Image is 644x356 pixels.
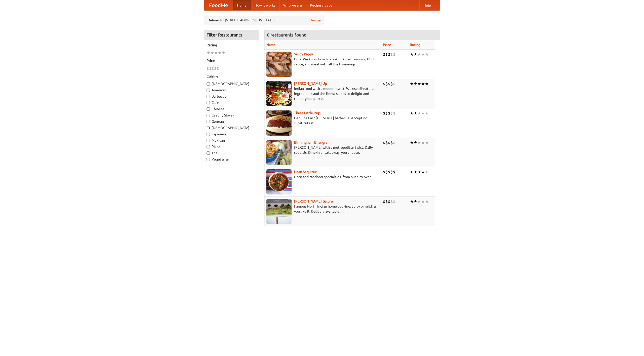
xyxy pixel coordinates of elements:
[414,110,417,116] li: ★
[388,199,390,204] li: $
[294,170,316,174] a: Naan Sequitur
[385,52,388,57] li: $
[204,16,325,25] div: Deliver to: [STREET_ADDRESS][US_STATE]
[417,52,421,57] li: ★
[294,82,327,86] a: [PERSON_NAME] Up
[207,107,210,111] input: Chinese
[309,18,321,23] a: Change
[410,52,414,57] li: ★
[410,110,414,116] li: ★
[207,94,256,99] label: Barbecue
[204,0,233,10] a: FoodMe
[267,32,308,37] ng-pluralize: 6 restaurants found!
[388,81,390,87] li: $
[210,50,214,56] li: ★
[207,120,210,123] input: German
[383,52,385,57] li: $
[393,199,395,204] li: $
[207,125,256,130] label: [DEMOGRAPHIC_DATA]
[425,199,429,204] li: ★
[410,199,414,204] li: ★
[390,110,393,116] li: $
[214,50,218,56] li: ★
[233,0,251,10] a: Home
[266,115,379,126] p: Genuine East [US_STATE] barbecue. Accept no substitutes!
[266,169,292,194] img: naansequitur.jpg
[207,151,210,155] input: Thai
[383,81,385,87] li: $
[425,140,429,145] li: ★
[207,139,210,142] input: Mexican
[294,199,333,203] b: [PERSON_NAME] Galore
[212,66,214,71] li: $
[419,0,435,10] a: Help
[388,140,390,145] li: $
[207,138,256,143] label: Mexican
[207,144,256,149] label: Pizza
[417,199,421,204] li: ★
[421,110,425,116] li: ★
[388,52,390,57] li: $
[207,126,210,130] input: [DEMOGRAPHIC_DATA]
[207,58,256,63] h5: Price
[393,81,395,87] li: $
[417,110,421,116] li: ★
[414,140,417,145] li: ★
[207,114,210,117] input: Czech / Slovak
[207,150,256,155] label: Thai
[410,43,420,47] a: Rating
[266,57,379,67] p: Pork. We know how to cook it. Award-winning BBQ sauce, and meat with all the trimmings.
[414,81,417,87] li: ★
[266,204,379,214] p: Famous North Indian home cooking. Spicy or mild, as you like it. Delivery available.
[385,81,388,87] li: $
[204,30,259,40] h4: Filter Restaurants
[222,50,225,56] li: ★
[388,110,390,116] li: $
[390,169,393,175] li: $
[207,95,210,98] input: Barbecue
[393,140,395,145] li: $
[207,119,256,124] label: German
[414,169,417,175] li: ★
[421,199,425,204] li: ★
[385,110,388,116] li: $
[207,101,210,104] input: Cafe
[207,89,210,92] input: American
[410,81,414,87] li: ★
[388,169,390,175] li: $
[383,199,385,204] li: $
[207,133,210,136] input: Japanese
[207,145,210,148] input: Pizza
[279,0,306,10] a: Who we are
[266,145,379,155] p: [PERSON_NAME] with a metropolitan twist. Daily specials. Dine-in or takeaway, you choose.
[390,81,393,87] li: $
[207,66,209,71] li: $
[294,52,313,56] a: Saucy Piggy
[207,158,210,161] input: Vegetarian
[207,106,256,111] label: Chinese
[383,43,391,47] a: Price
[414,52,417,57] li: ★
[385,199,388,204] li: $
[266,140,292,165] img: bhangra.jpg
[207,113,256,118] label: Czech / Slovak
[390,199,393,204] li: $
[294,111,320,115] b: Three Little Pigs
[421,81,425,87] li: ★
[266,174,379,179] p: Naan and tandoori specialties, from our clay oven.
[207,74,256,79] h5: Cuisine
[209,66,212,71] li: $
[421,52,425,57] li: ★
[207,157,256,162] label: Vegetarian
[207,81,256,86] label: [DEMOGRAPHIC_DATA]
[410,169,414,175] li: ★
[385,140,388,145] li: $
[417,169,421,175] li: ★
[251,0,279,10] a: How it works
[393,52,395,57] li: $
[214,66,217,71] li: $
[425,169,429,175] li: ★
[417,140,421,145] li: ★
